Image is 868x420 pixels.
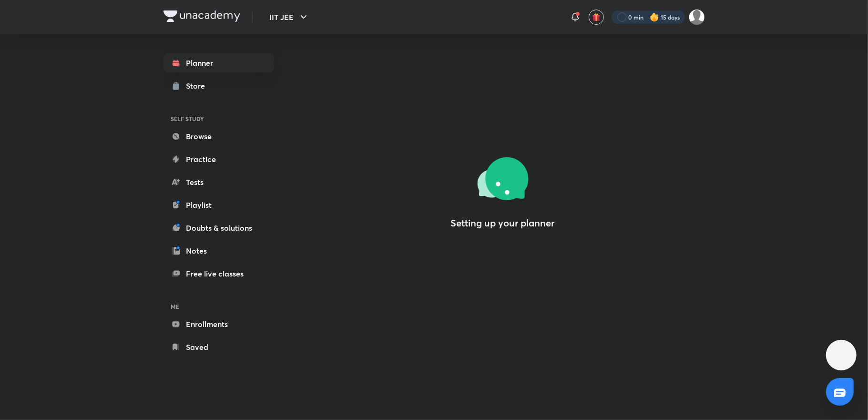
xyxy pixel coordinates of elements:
[163,218,274,237] a: Doubts & solutions
[163,53,274,72] a: Planner
[589,10,604,25] button: avatar
[592,13,601,21] img: avatar
[650,12,659,22] img: streak
[163,315,274,334] a: Enrollments
[163,264,274,283] a: Free live classes
[163,338,274,357] a: Saved
[163,10,240,24] a: Company Logo
[163,241,274,260] a: Notes
[163,127,274,146] a: Browse
[163,195,274,215] a: Playlist
[163,298,274,315] h6: ME
[163,150,274,169] a: Practice
[163,111,274,127] h6: SELF STUDY
[264,8,315,27] button: IIT JEE
[836,349,847,361] img: ttu
[163,10,240,22] img: Company Logo
[186,80,211,92] div: Store
[451,217,555,229] h4: Setting up your planner
[689,9,705,25] img: Aayush Kumar Jha
[163,173,274,192] a: Tests
[163,76,274,95] a: Store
